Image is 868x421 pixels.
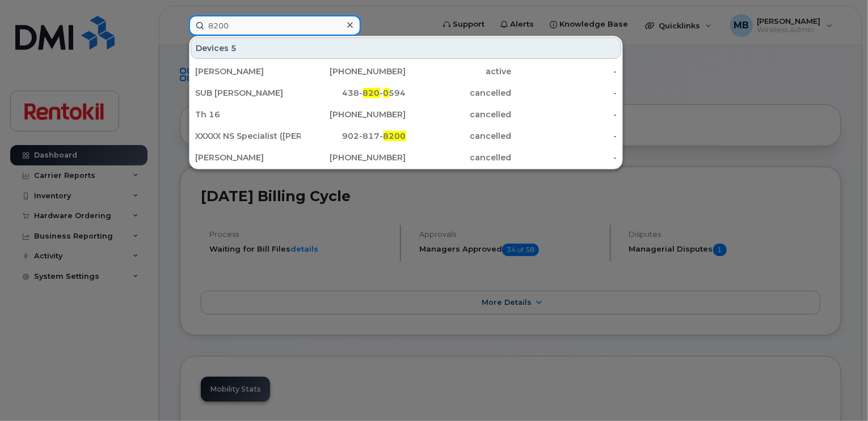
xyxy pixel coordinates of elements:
div: - [511,87,617,99]
a: XXXXX NS Specialist ([PERSON_NAME])902-817-8200cancelled- [191,126,621,146]
div: active [406,66,512,77]
div: [PHONE_NUMBER] [301,109,406,120]
span: 820 [363,88,380,98]
div: cancelled [406,87,512,99]
div: [PHONE_NUMBER] [301,66,406,77]
div: 902-817- [301,130,406,142]
div: - [511,66,617,77]
div: SUB [PERSON_NAME] [195,87,301,99]
div: cancelled [406,109,512,120]
div: cancelled [406,152,512,163]
span: 0 [384,88,389,98]
span: 8200 [384,131,406,141]
div: Th 16 [195,109,301,120]
a: SUB [PERSON_NAME]438-820-0594cancelled- [191,83,621,103]
div: - [511,152,617,163]
div: cancelled [406,130,512,142]
div: - [511,109,617,120]
div: [PERSON_NAME] [195,66,301,77]
div: XXXXX NS Specialist ([PERSON_NAME]) [195,130,301,142]
a: Th 16[PHONE_NUMBER]cancelled- [191,104,621,125]
div: 438- - 594 [301,87,406,99]
div: [PERSON_NAME] [195,152,301,163]
a: [PERSON_NAME][PHONE_NUMBER]active- [191,61,621,82]
div: [PHONE_NUMBER] [301,152,406,163]
div: - [511,130,617,142]
a: [PERSON_NAME][PHONE_NUMBER]cancelled- [191,147,621,168]
div: Devices [191,37,621,59]
span: 5 [231,42,237,54]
